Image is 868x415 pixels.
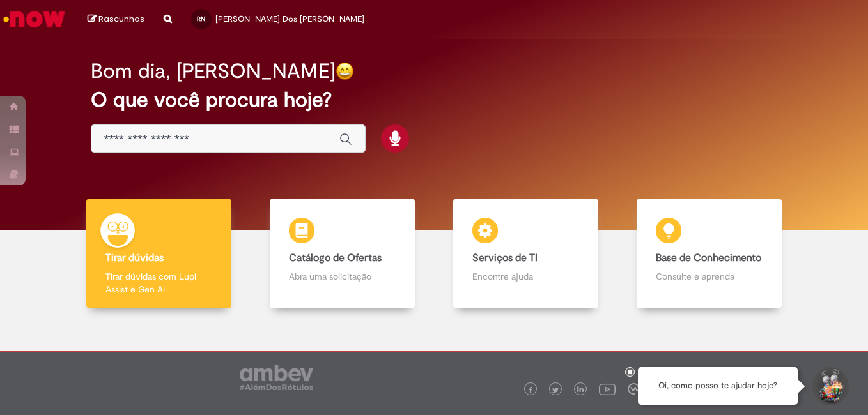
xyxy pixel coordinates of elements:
img: happy-face.png [336,62,354,80]
a: Serviços de TI Encontre ajuda [434,199,617,309]
p: Encontre ajuda [472,270,580,283]
p: Tirar dúvidas com Lupi Assist e Gen Ai [105,270,213,296]
h2: Bom dia, [PERSON_NAME] [91,60,336,82]
a: Tirar dúvidas Tirar dúvidas com Lupi Assist e Gen Ai [67,199,251,309]
img: logo_footer_ambev_rotulo_gray.png [240,365,313,390]
img: logo_footer_linkedin.png [577,386,584,394]
span: Rascunhos [98,13,144,25]
a: Catálogo de Ofertas Abra uma solicitação [251,199,434,309]
span: RN [197,15,205,23]
p: Consulte e aprenda [656,270,763,283]
a: Base de Conhecimento Consulte e aprenda [617,199,801,309]
img: logo_footer_twitter.png [552,387,559,393]
a: Rascunhos [88,13,144,26]
img: logo_footer_youtube.png [599,381,616,397]
img: logo_footer_workplace.png [628,383,639,395]
span: [PERSON_NAME] Dos [PERSON_NAME] [215,13,364,24]
b: Catálogo de Ofertas [289,252,382,264]
b: Tirar dúvidas [105,252,164,264]
b: Serviços de TI [472,252,538,264]
img: ServiceNow [1,6,67,32]
button: Iniciar Conversa de Suporte [810,367,849,405]
h2: O que você procura hoje? [91,89,778,111]
b: Base de Conhecimento [656,252,761,264]
div: Oi, como posso te ajudar hoje? [638,367,798,405]
img: logo_footer_facebook.png [527,387,534,393]
p: Abra uma solicitação [289,270,396,283]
